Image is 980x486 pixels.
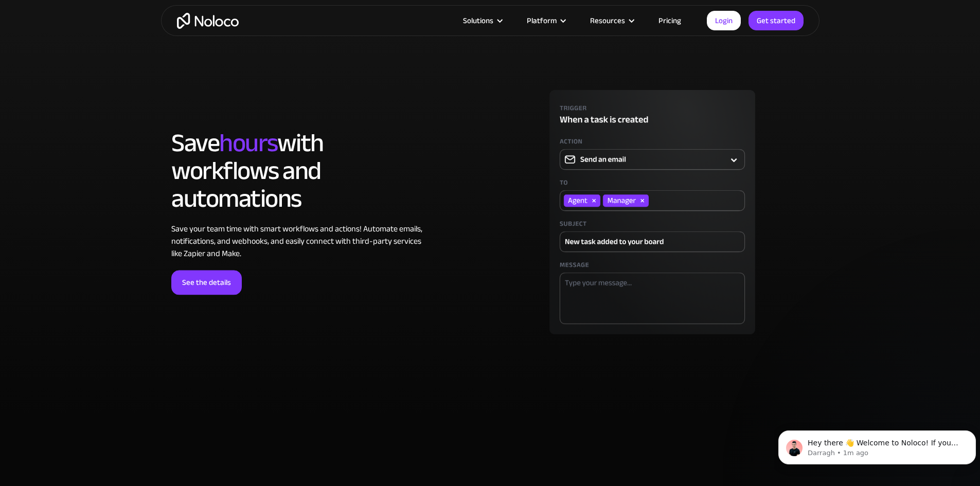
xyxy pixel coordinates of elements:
[590,14,625,27] div: Resources
[527,14,557,27] div: Platform
[450,14,514,27] div: Solutions
[646,14,694,27] a: Pricing
[177,13,239,29] a: home
[749,11,804,30] a: Get started
[514,14,577,27] div: Platform
[171,271,242,295] a: See the details
[707,11,741,30] a: Login
[219,119,277,168] span: hours
[171,223,431,260] div: Save your team time with smart workflows and actions! Automate emails, notifications, and webhook...
[577,14,646,27] div: Resources
[463,14,493,27] div: Solutions
[774,409,980,481] iframe: Intercom notifications message
[171,130,431,213] h2: Save with workflows and automations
